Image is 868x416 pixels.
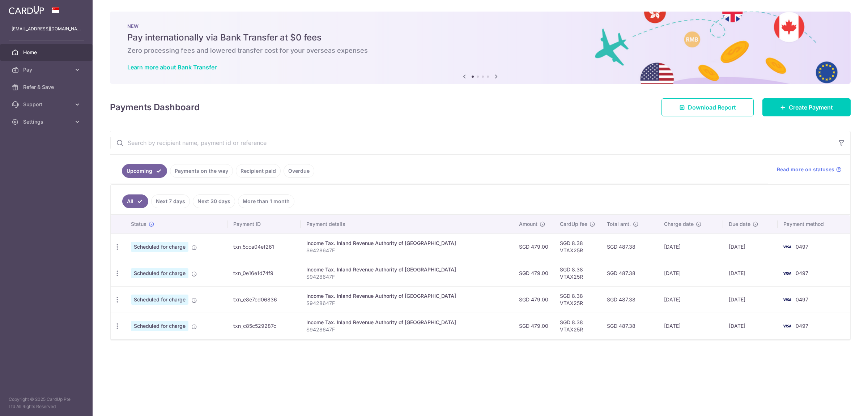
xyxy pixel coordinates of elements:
a: More than 1 month [238,194,294,208]
td: [DATE] [723,286,777,313]
th: Payment ID [227,215,301,233]
a: Upcoming [122,164,167,178]
img: Bank transfer banner [110,12,851,84]
span: Due date [729,220,750,228]
a: Overdue [284,164,314,178]
h6: Zero processing fees and lowered transfer cost for your overseas expenses [127,46,833,55]
a: Next 30 days [193,194,235,208]
a: Payments on the way [170,164,233,178]
td: SGD 8.38 VTAX25R [554,286,601,313]
td: SGD 487.38 [601,286,658,313]
td: SGD 8.38 VTAX25R [554,313,601,339]
span: Refer & Save [23,83,71,91]
th: Payment method [778,215,850,233]
td: [DATE] [658,313,723,339]
span: Create Payment [789,103,833,112]
p: S9428647F [306,300,507,307]
a: All [122,194,148,208]
td: SGD 479.00 [513,260,554,286]
span: Read more on statuses [777,166,834,173]
td: txn_c85c529287c [227,313,301,339]
div: Income Tax. Inland Revenue Authority of [GEOGRAPHIC_DATA] [306,319,507,326]
span: Support [23,101,71,108]
span: Download Report [688,103,736,112]
div: Income Tax. Inland Revenue Authority of [GEOGRAPHIC_DATA] [306,266,507,273]
img: Bank Card [780,295,794,304]
span: 0497 [796,270,808,276]
span: Home [23,49,71,56]
span: 0497 [796,323,808,329]
a: Recipient paid [236,164,281,178]
td: txn_0e16e1d74f9 [227,260,301,286]
span: Scheduled for charge [131,242,188,252]
p: S9428647F [306,326,507,333]
td: [DATE] [658,260,723,286]
span: Scheduled for charge [131,268,188,278]
a: Create Payment [762,98,851,116]
a: Download Report [661,98,754,116]
p: S9428647F [306,273,507,280]
p: NEW [127,23,833,29]
p: [EMAIL_ADDRESS][DOMAIN_NAME] [12,25,81,33]
td: [DATE] [658,286,723,313]
img: Bank Card [780,322,794,330]
td: SGD 479.00 [513,313,554,339]
span: Status [131,220,146,228]
td: SGD 8.38 VTAX25R [554,233,601,260]
td: SGD 479.00 [513,233,554,260]
a: Next 7 days [151,194,190,208]
th: Payment details [301,215,513,233]
h4: Payments Dashboard [110,101,200,114]
span: Settings [23,118,71,125]
td: [DATE] [723,233,777,260]
a: Read more on statuses [777,166,842,173]
h5: Pay internationally via Bank Transfer at $0 fees [127,32,833,43]
td: [DATE] [723,313,777,339]
td: SGD 8.38 VTAX25R [554,260,601,286]
span: Scheduled for charge [131,295,188,305]
span: Total amt. [607,220,631,228]
td: txn_5cca04ef261 [227,233,301,260]
div: Income Tax. Inland Revenue Authority of [GEOGRAPHIC_DATA] [306,292,507,300]
p: S9428647F [306,247,507,254]
td: SGD 487.38 [601,260,658,286]
span: Pay [23,66,71,73]
td: SGD 487.38 [601,233,658,260]
span: Charge date [664,220,694,228]
td: txn_e8e7cd06836 [227,286,301,313]
span: 0497 [796,244,808,250]
a: Learn more about Bank Transfer [127,64,217,71]
div: Income Tax. Inland Revenue Authority of [GEOGRAPHIC_DATA] [306,240,507,247]
input: Search by recipient name, payment id or reference [110,131,833,154]
img: CardUp [9,6,44,14]
span: Amount [519,220,537,228]
span: Scheduled for charge [131,321,188,331]
td: SGD 479.00 [513,286,554,313]
td: SGD 487.38 [601,313,658,339]
span: 0497 [796,296,808,303]
td: [DATE] [723,260,777,286]
td: [DATE] [658,233,723,260]
span: CardUp fee [560,220,587,228]
img: Bank Card [780,243,794,251]
img: Bank Card [780,269,794,278]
